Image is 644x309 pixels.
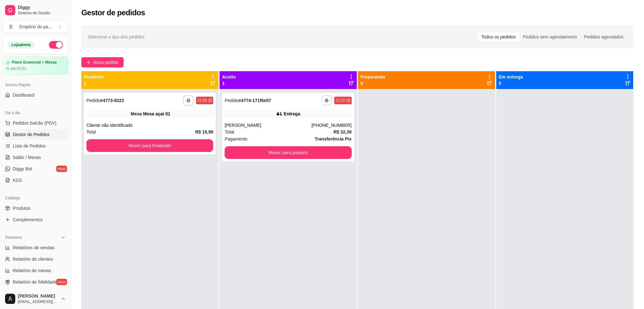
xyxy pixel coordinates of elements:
[580,32,627,41] div: Pedidos agendados
[3,57,68,75] a: Plano Essencial + Mesasaté 07/11
[13,177,22,183] span: KDS
[93,59,119,66] span: Novo pedido
[86,128,96,135] span: Total
[222,74,236,80] p: Aceito
[100,98,124,103] strong: # 4773-9223
[3,277,68,287] a: Relatório de fidelidadenovo
[3,108,68,118] div: Dia a dia
[3,254,68,264] a: Relatório de clientes
[499,80,523,86] p: 0
[86,139,213,152] button: Mover para finalizado
[13,154,41,161] span: Salão / Mesas
[315,136,352,141] strong: Transferência Pix
[81,8,145,18] h2: Gestor de pedidos
[13,166,32,172] span: Diggy Bot
[336,98,345,103] div: 22:22
[13,244,55,251] span: Relatórios de vendas
[361,74,385,80] p: Preparando
[3,141,68,151] a: Lista de Pedidos
[3,193,68,203] div: Catálogo
[3,215,68,225] a: Complementos
[195,129,213,134] strong: R$ 15,99
[3,175,68,185] a: KDS
[13,205,31,211] span: Produtos
[225,128,234,135] span: Total
[81,57,124,67] button: Novo pedido
[18,299,58,304] span: [EMAIL_ADDRESS][DOMAIN_NAME]
[3,118,68,128] button: Pedidos balcão (PDV)
[222,80,236,86] p: 1
[18,5,66,10] span: Diggy
[12,60,57,65] article: Plano Essencial + Mesas
[239,98,271,103] strong: # 4774-171f6e57
[519,32,580,41] div: Pedidos sem agendamento
[13,256,53,262] span: Relatório de clientes
[3,291,68,306] button: [PERSON_NAME][EMAIL_ADDRESS][DOMAIN_NAME]
[143,111,170,117] div: Mesa açai 01
[49,41,63,49] button: Alterar Status
[88,33,145,40] span: Selecione o tipo dos pedidos
[478,32,519,41] div: Todos os pedidos
[361,80,385,86] p: 0
[86,60,91,65] span: plus
[3,20,68,33] button: Select a team
[10,66,26,71] article: até 07/11
[3,243,68,253] a: Relatórios de vendas
[3,164,68,174] a: Diggy Botnovo
[86,122,213,128] div: Cliente não identificado
[86,98,100,103] span: Pedido
[197,98,207,103] div: 21:50
[131,111,142,117] span: Mesa
[3,265,68,276] a: Relatório de mesas
[8,41,34,48] div: Loja aberta
[13,267,51,274] span: Relatório de mesas
[225,98,239,103] span: Pedido
[8,24,14,30] span: E
[13,143,46,149] span: Lista de Pedidos
[84,74,104,80] p: Pendente
[19,24,52,30] div: Empório do pa ...
[334,129,352,134] strong: R$ 32,39
[13,92,35,98] span: Dashboard
[3,203,68,213] a: Produtos
[3,80,68,90] div: Acesso Rápido
[13,120,57,126] span: Pedidos balcão (PDV)
[3,90,68,100] a: Dashboard
[5,235,22,240] span: Relatórios
[225,146,351,159] button: Mover para preparo
[284,111,300,117] div: Entrega
[499,74,523,80] p: Em entrega
[13,131,50,138] span: Gestor de Pedidos
[13,279,57,285] span: Relatório de fidelidade
[311,122,351,128] div: [PHONE_NUMBER]
[3,152,68,162] a: Salão / Mesas
[13,216,43,223] span: Complementos
[225,122,311,128] div: [PERSON_NAME]
[18,293,58,299] span: [PERSON_NAME]
[225,135,247,142] span: Pagamento
[84,80,104,86] p: 1
[3,3,68,18] a: DiggySistema de Gestão
[3,129,68,140] a: Gestor de Pedidos
[18,10,66,16] span: Sistema de Gestão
